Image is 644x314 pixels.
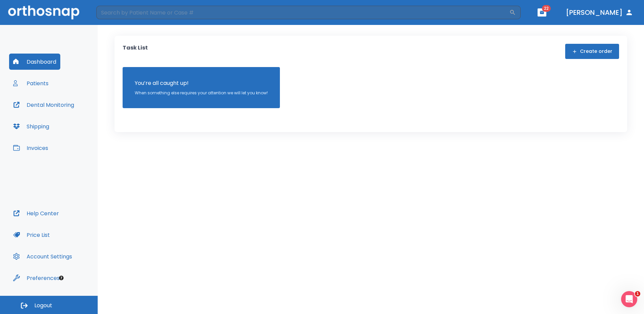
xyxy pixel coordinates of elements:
img: Orthosnap [8,5,79,19]
button: [PERSON_NAME] [563,6,636,19]
input: Search by Patient Name or Case # [96,6,509,19]
button: Shipping [9,118,53,134]
button: Dental Monitoring [9,97,78,113]
iframe: Intercom live chat [621,291,637,307]
button: Price List [9,227,54,243]
button: Help Center [9,205,63,221]
p: Task List [123,44,148,59]
button: Create order [565,44,619,59]
p: When something else requires your attention we will let you know! [135,90,268,96]
div: Tooltip anchor [58,275,64,281]
span: 1 [635,291,640,296]
button: Invoices [9,140,52,156]
p: You’re all caught up! [135,79,268,87]
span: 22 [542,5,551,12]
button: Patients [9,75,53,91]
button: Preferences [9,270,64,286]
button: Dashboard [9,54,60,70]
span: Logout [34,302,52,309]
button: Account Settings [9,248,76,264]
